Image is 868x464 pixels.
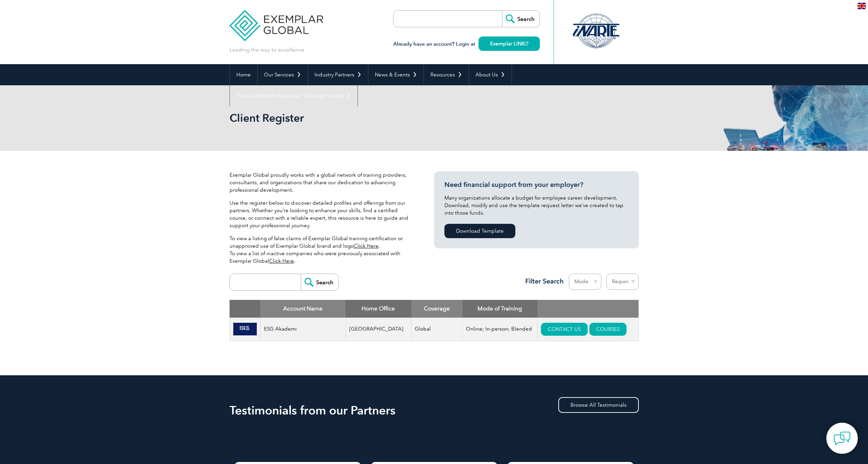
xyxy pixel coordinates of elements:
[345,318,411,341] td: [GEOGRAPHIC_DATA]
[462,318,538,341] td: Online; In-person; Blended
[368,64,424,85] a: News & Events
[469,64,512,85] a: About Us
[479,37,540,51] a: Exemplar LINK
[230,64,257,85] a: Home
[393,40,540,48] h3: Already have an account? Login at
[354,243,379,249] a: Click Here
[258,64,308,85] a: Our Services
[589,323,627,336] a: COURSES
[444,180,629,189] h3: Need financial support from your employer?
[525,42,528,45] img: open_square.png
[260,300,345,318] th: Account Name: activate to sort column descending
[834,430,851,447] img: contact-chat.png
[230,405,639,416] h2: Testimonials from our Partners
[558,397,639,413] a: Browse All Testimonials
[411,300,462,318] th: Coverage: activate to sort column ascending
[411,318,462,341] td: Global
[424,64,469,85] a: Resources
[444,194,629,217] p: Many organizations allocate a budget for employee career development. Download, modify and use th...
[308,64,368,85] a: Industry Partners
[444,224,515,238] a: Download Template
[230,113,516,124] h2: Client Register
[301,274,338,290] input: Search
[541,323,588,336] a: CONTACT US
[521,277,564,286] h3: Filter Search
[230,46,304,54] p: Leading the way to excellence
[269,258,294,264] a: Click Here
[345,300,411,318] th: Home Office: activate to sort column ascending
[230,235,414,265] p: To view a listing of false claims of Exemplar Global training certification or unapproved use of ...
[233,323,257,336] img: b30af040-fd5b-f011-bec2-000d3acaf2fb-logo.png
[230,199,414,229] p: Use the register below to discover detailed profiles and offerings from our partners. Whether you...
[502,11,540,27] input: Search
[230,85,357,106] a: Find Certified Professional / Training Provider
[260,318,345,341] td: ESG Akademi
[538,300,638,318] th: : activate to sort column ascending
[462,300,538,318] th: Mode of Training: activate to sort column ascending
[857,3,866,9] img: en
[230,171,414,194] p: Exemplar Global proudly works with a global network of training providers, consultants, and organ...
